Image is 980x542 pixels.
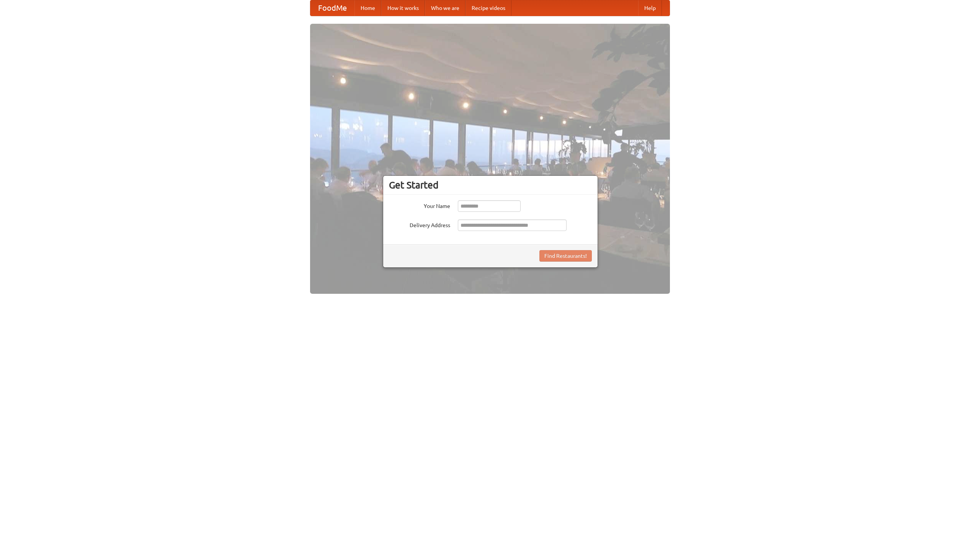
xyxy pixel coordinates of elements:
a: FoodMe [310,0,354,16]
a: Recipe videos [465,0,511,16]
a: Who we are [425,0,465,16]
label: Delivery Address [389,219,450,229]
a: How it works [381,0,425,16]
button: Find Restaurants! [539,250,592,262]
label: Your Name [389,200,450,210]
a: Help [638,0,662,16]
a: Home [354,0,381,16]
h3: Get Started [389,179,592,191]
